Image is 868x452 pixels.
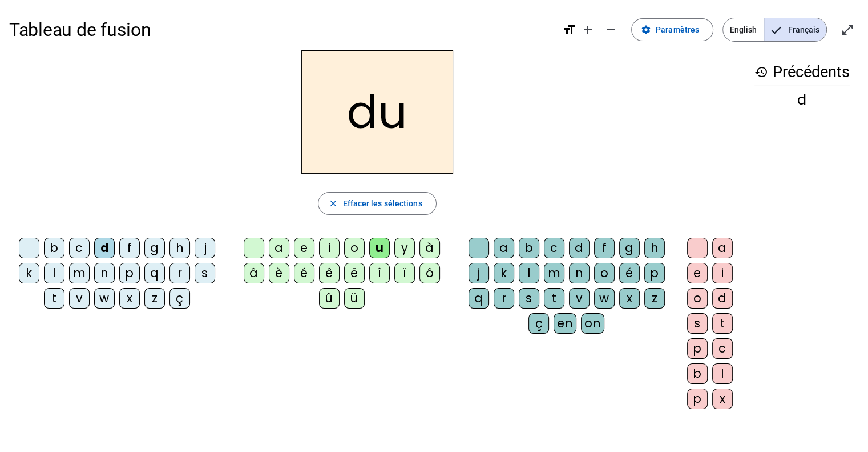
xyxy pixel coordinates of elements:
mat-icon: add [581,23,595,37]
div: z [644,288,665,309]
button: Entrer en plein écran [836,18,859,41]
div: r [169,263,190,283]
div: s [687,313,708,334]
div: p [644,263,665,283]
div: s [195,263,215,283]
div: g [619,238,640,258]
div: x [119,288,140,309]
div: ô [419,263,440,283]
div: z [144,288,165,309]
h1: Tableau de fusion [9,11,554,48]
div: x [712,389,733,409]
div: è [269,263,289,283]
div: o [687,288,708,309]
mat-icon: format_size [563,23,576,37]
div: r [494,288,514,309]
div: n [94,263,115,283]
div: ç [169,288,190,309]
h2: du [301,50,453,174]
div: v [569,288,590,309]
div: q [469,288,489,309]
span: Paramètres [656,23,699,37]
span: English [723,18,764,41]
div: q [144,263,165,283]
div: e [294,238,314,258]
div: û [319,288,340,309]
mat-icon: open_in_full [841,23,854,37]
h3: Précédents [754,59,850,85]
div: b [519,238,539,258]
div: en [554,313,576,334]
div: w [594,288,615,309]
div: l [519,263,539,283]
div: n [569,263,590,283]
div: c [544,238,564,258]
div: i [712,263,733,283]
span: Français [764,18,826,41]
div: k [19,263,39,283]
div: w [94,288,115,309]
div: t [712,313,733,334]
div: p [687,389,708,409]
button: Augmenter la taille de la police [576,18,599,41]
div: i [319,238,340,258]
div: m [544,263,564,283]
div: a [712,238,733,258]
button: Effacer les sélections [318,192,436,215]
div: on [581,313,604,334]
div: k [494,263,514,283]
div: a [494,238,514,258]
div: d [712,288,733,309]
div: o [344,238,365,258]
div: à [419,238,440,258]
span: Effacer les sélections [342,197,422,210]
div: b [44,238,64,258]
div: h [644,238,665,258]
div: p [687,338,708,359]
div: ï [394,263,415,283]
mat-icon: remove [604,23,617,37]
div: h [169,238,190,258]
div: m [69,263,90,283]
div: ç [528,313,549,334]
div: v [69,288,90,309]
div: l [712,363,733,384]
div: ë [344,263,365,283]
div: d [754,93,850,107]
div: é [294,263,314,283]
div: c [69,238,90,258]
div: f [594,238,615,258]
mat-icon: settings [641,25,651,35]
div: g [144,238,165,258]
button: Diminuer la taille de la police [599,18,622,41]
div: ü [344,288,365,309]
div: â [244,263,264,283]
div: l [44,263,64,283]
div: y [394,238,415,258]
div: s [519,288,539,309]
div: o [594,263,615,283]
mat-icon: history [754,65,768,79]
div: d [569,238,590,258]
mat-button-toggle-group: Language selection [722,18,827,42]
div: e [687,263,708,283]
div: x [619,288,640,309]
div: j [469,263,489,283]
div: t [44,288,64,309]
div: j [195,238,215,258]
div: î [369,263,390,283]
div: t [544,288,564,309]
div: u [369,238,390,258]
div: é [619,263,640,283]
div: b [687,363,708,384]
button: Paramètres [631,18,713,41]
div: a [269,238,289,258]
mat-icon: close [328,198,338,209]
div: d [94,238,115,258]
div: ê [319,263,340,283]
div: p [119,263,140,283]
div: c [712,338,733,359]
div: f [119,238,140,258]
